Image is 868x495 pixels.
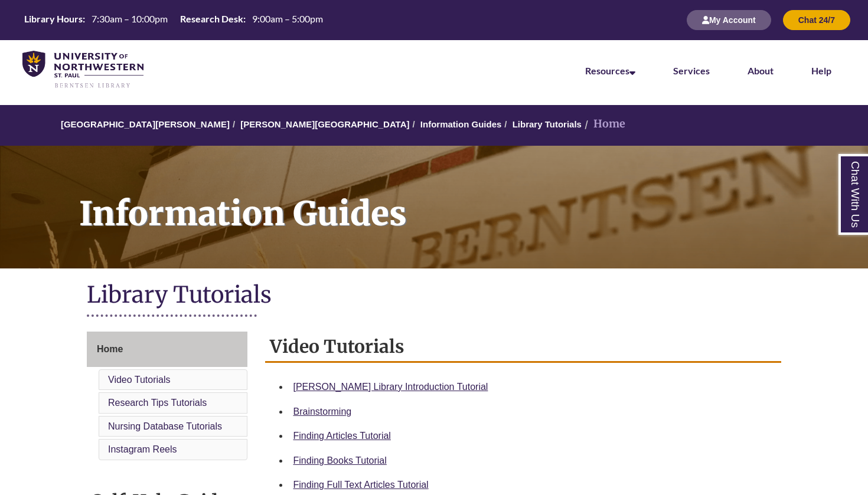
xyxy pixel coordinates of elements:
[92,13,168,24] span: 7:30am – 10:00pm
[783,15,850,25] a: Chat 24/7
[108,444,177,454] a: Instagram Reels
[87,332,247,367] a: Home
[673,65,710,76] a: Services
[252,13,323,24] span: 9:00am – 5:00pm
[19,12,87,25] th: Library Hours:
[61,119,230,129] a: [GEOGRAPHIC_DATA][PERSON_NAME]
[175,12,247,25] th: Research Desk:
[293,407,352,417] a: Brainstorming
[19,12,328,27] table: Hours Today
[513,119,582,129] a: Library Tutorials
[265,332,782,363] h2: Video Tutorials
[22,51,143,89] img: UNWSP Library Logo
[293,382,488,392] a: [PERSON_NAME] Library Introduction Tutorial
[66,146,868,253] h1: Information Guides
[585,65,635,76] a: Resources
[748,65,774,76] a: About
[240,119,409,129] a: [PERSON_NAME][GEOGRAPHIC_DATA]
[783,10,850,30] button: Chat 24/7
[19,12,328,28] a: Hours Today
[293,431,391,441] a: Finding Articles Tutorial
[87,280,781,312] h1: Library Tutorials
[582,116,625,133] li: Home
[293,480,429,490] a: Finding Full Text Articles Tutorial
[108,398,207,408] a: Research Tips Tutorials
[97,344,123,354] span: Home
[293,455,387,466] a: Finding Books Tutorial
[420,119,502,129] a: Information Guides
[687,10,771,30] button: My Account
[108,375,171,385] a: Video Tutorials
[811,65,831,76] a: Help
[108,421,222,431] a: Nursing Database Tutorials
[687,15,771,25] a: My Account
[87,332,247,463] div: Guide Page Menu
